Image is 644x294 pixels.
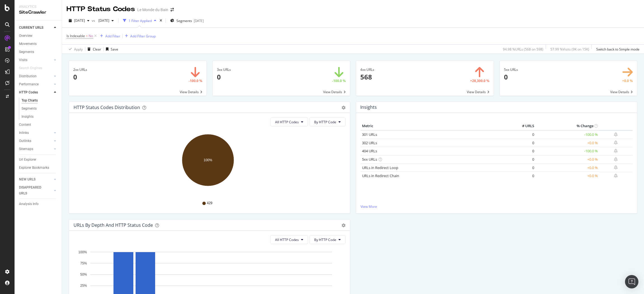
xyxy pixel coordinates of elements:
td: 0 [510,172,536,180]
td: -100.0 % [536,147,599,155]
div: Content [19,122,31,128]
div: Clear [93,47,101,52]
a: Performance [19,81,52,87]
div: Segments [22,106,37,112]
div: DISAPPEARED URLS [19,185,47,196]
div: Explorer Bookmarks [19,165,49,171]
text: 100% [204,158,212,162]
div: Add Filter Group [130,34,156,38]
a: Visits [19,57,52,63]
svg: A chart. [74,131,342,196]
button: [DATE] [96,16,116,25]
a: Search Engines [19,65,48,71]
a: Movements [19,41,58,47]
div: bell-plus [614,140,618,145]
td: +0.0 % [536,155,599,164]
div: NEW URLS [19,177,35,182]
div: SiteCrawler [19,9,57,16]
td: +0.0 % [536,139,599,147]
button: Save [104,45,118,54]
div: Apply [74,47,83,52]
div: 94.98 % URLs ( 568 on 598 ) [503,47,543,52]
span: 2025 Jan. 28th [96,18,109,23]
a: Outlinks [19,138,52,144]
th: % Change [536,122,599,130]
span: vs [92,18,96,23]
div: Open Intercom Messenger [625,275,638,288]
span: No [89,32,93,40]
a: 302 URLs [362,140,377,145]
td: 0 [510,155,536,164]
h4: Insights [360,103,377,111]
a: HTTP Codes [19,90,52,95]
div: bell-plus [614,165,618,170]
span: 429 [207,201,212,206]
button: Add Filter Group [123,33,156,39]
button: [DATE] [67,16,92,25]
th: # URLS [510,122,536,130]
div: Insights [22,114,34,120]
div: Outlinks [19,138,31,144]
a: Overview [19,33,58,39]
button: By HTTP Code [309,117,345,126]
text: 100% [78,250,87,254]
div: HTTP Status Codes [67,4,135,14]
a: Sitemaps [19,146,52,152]
div: times [158,18,163,23]
a: URLs in Redirect Chain [362,173,399,178]
td: 0 [510,163,536,172]
button: Switch back to Simple mode [594,45,640,54]
div: Performance [19,81,39,87]
button: By HTTP Code [309,235,345,244]
div: 1 Filter Applied [129,18,152,23]
a: Segments [22,106,58,112]
div: gear [342,106,345,110]
div: Segments [19,49,34,55]
a: Insights [22,114,58,120]
button: 1 Filter Applied [121,16,158,25]
div: Url Explorer [19,157,36,163]
div: bell-plus [614,173,618,178]
a: NEW URLS [19,177,52,182]
div: bell-plus [614,157,618,162]
span: All HTTP Codes [275,120,299,124]
a: Content [19,122,58,128]
button: Apply [67,45,83,54]
a: Distribution [19,73,52,79]
div: Overview [19,33,32,39]
td: +0.0 % [536,172,599,180]
div: Analytics [19,4,57,9]
div: Sitemaps [19,146,33,152]
div: HTTP Status Codes Distribution [74,105,140,110]
th: Metric [361,122,510,130]
a: URLs in Redirect Loop [362,165,398,170]
td: 0 [510,130,536,139]
div: bell-plus [614,132,618,137]
a: View More [361,204,633,209]
button: All HTTP Codes [270,117,308,126]
div: Top Charts [22,98,38,103]
div: Add Filter [105,34,120,38]
text: 75% [80,261,87,265]
div: arrow-right-arrow-left [171,8,174,12]
div: [DATE] [194,18,204,23]
span: = [86,33,88,38]
td: +0.0 % [536,163,599,172]
td: 0 [510,139,536,147]
a: 301 URLs [362,132,377,137]
span: Segments [176,18,192,23]
td: -100.0 % [536,130,599,139]
a: Top Charts [22,98,58,103]
button: Add Filter [98,33,120,39]
div: CURRENT URLS [19,25,43,31]
div: 57.99 % Visits ( 9K on 15K ) [550,47,589,52]
a: Url Explorer [19,157,58,163]
td: 0 [510,147,536,155]
span: By HTTP Code [314,120,336,124]
div: Analysis Info [19,201,39,207]
a: DISAPPEARED URLS [19,185,52,196]
span: By HTTP Code [314,237,336,242]
a: CURRENT URLS [19,25,52,31]
div: Le Monde du Bain [137,7,168,13]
